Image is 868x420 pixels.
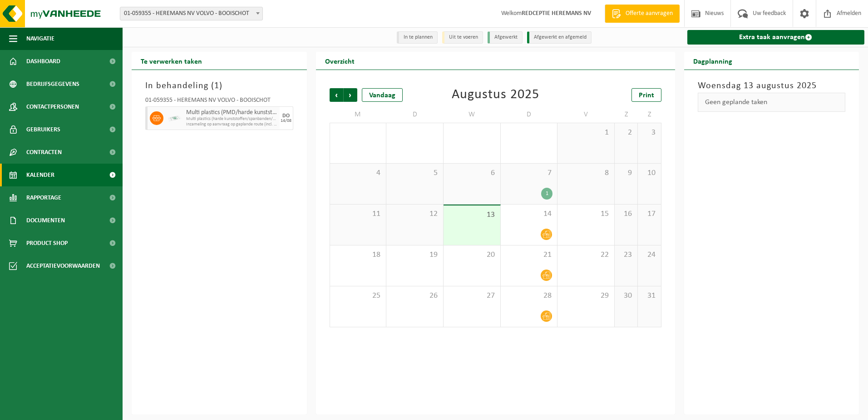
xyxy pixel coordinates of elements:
span: 20 [448,250,496,260]
span: Vorige [330,88,343,102]
span: 22 [562,250,610,260]
h2: Te verwerken taken [132,52,211,70]
span: 7 [505,168,553,178]
span: Dashboard [26,50,60,73]
td: Z [638,106,661,123]
td: M [330,106,387,123]
td: D [501,106,558,123]
span: Print [639,92,654,99]
span: Multi plastics (harde kunststoffen/spanbanden/EPS/folie natu [186,116,277,122]
span: 14 [505,209,553,219]
span: 12 [391,209,439,219]
span: 01-059355 - HEREMANS NV VOLVO - BOOISCHOT [120,7,263,20]
span: Documenten [26,209,65,232]
a: Offerte aanvragen [605,5,680,23]
span: 8 [562,168,610,178]
span: Multi plastics (PMD/harde kunststoffen/spanbanden/EPS/folie naturel/folie gemengd) [186,109,277,116]
span: 25 [335,291,382,301]
span: 21 [505,250,553,260]
div: 1 [541,188,552,200]
span: Inzameling op aanvraag op geplande route (incl. verwerking) [186,122,277,127]
span: 23 [619,250,633,260]
span: 4 [335,168,382,178]
td: W [444,106,501,123]
span: 29 [562,291,610,301]
div: Augustus 2025 [452,88,539,102]
div: Vandaag [362,88,403,102]
li: Afgewerkt [488,31,523,44]
span: Product Shop [26,232,68,255]
a: Print [631,88,661,102]
span: 13 [448,210,496,220]
li: Uit te voeren [442,31,483,44]
span: Contracten [26,141,62,164]
div: DO [282,113,290,119]
img: LP-SK-00500-LPE-16 [168,111,182,125]
a: Extra taak aanvragen [687,30,865,45]
span: 31 [642,291,656,301]
strong: REDCEPTIE HEREMANS NV [522,10,591,17]
span: 01-059355 - HEREMANS NV VOLVO - BOOISCHOT [120,7,262,20]
div: 14/08 [281,119,291,123]
span: Volgende [344,88,357,102]
span: 24 [642,250,656,260]
span: Gebruikers [26,118,60,141]
h3: In behandeling ( ) [145,79,293,93]
h2: Overzicht [316,52,364,70]
span: Navigatie [26,27,54,50]
td: V [557,106,615,123]
span: 30 [619,291,633,301]
span: Kalender [26,164,54,186]
span: 18 [335,250,382,260]
span: 19 [391,250,439,260]
span: Offerte aanvragen [623,9,675,18]
div: 01-059355 - HEREMANS NV VOLVO - BOOISCHOT [145,97,293,106]
li: Afgewerkt en afgemeld [527,31,592,44]
span: 28 [505,291,553,301]
li: In te plannen [397,31,438,44]
span: 1 [214,81,219,90]
h2: Dagplanning [684,52,741,70]
span: Acceptatievoorwaarden [26,255,100,277]
span: Contactpersonen [26,95,79,118]
span: 11 [335,209,382,219]
span: 26 [391,291,439,301]
span: 1 [562,128,610,138]
span: 6 [448,168,496,178]
div: Geen geplande taken [698,93,846,112]
span: 10 [642,168,656,178]
span: 15 [562,209,610,219]
span: 5 [391,168,439,178]
span: 9 [619,168,633,178]
span: 17 [642,209,656,219]
span: 27 [448,291,496,301]
td: Z [615,106,638,123]
span: 3 [642,128,656,138]
h3: Woensdag 13 augustus 2025 [698,79,846,93]
span: 2 [619,128,633,138]
td: D [386,106,444,123]
span: Bedrijfsgegevens [26,73,79,95]
span: 16 [619,209,633,219]
span: Rapportage [26,186,61,209]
